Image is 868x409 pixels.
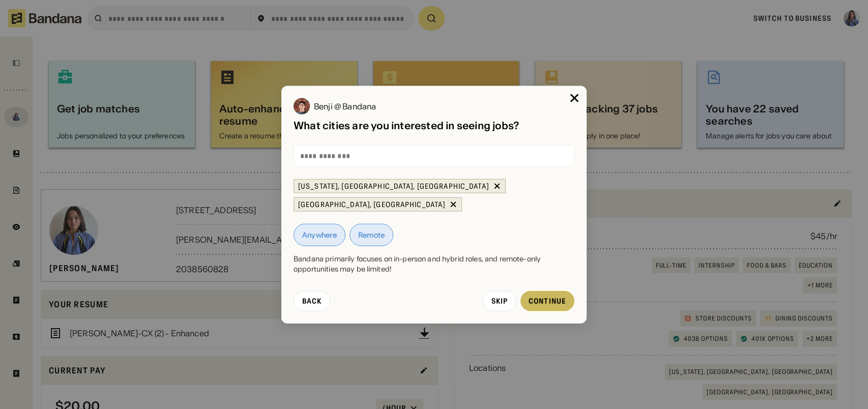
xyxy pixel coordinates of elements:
div: Back [302,297,322,304]
img: Benji @ Bandana [294,98,310,114]
div: Skip [491,297,508,304]
div: Benji @ Bandana [314,102,376,110]
div: Bandana primarily focuses on in-person and hybrid roles, and remote-only opportunities may be lim... [294,254,574,274]
div: [GEOGRAPHIC_DATA], [GEOGRAPHIC_DATA] [298,200,445,209]
div: Remote [358,230,385,240]
div: Continue [529,297,566,304]
div: Anywhere [302,230,337,240]
div: [US_STATE], [GEOGRAPHIC_DATA], [GEOGRAPHIC_DATA] [298,182,489,191]
div: What cities are you interested in seeing jobs? [294,119,574,133]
